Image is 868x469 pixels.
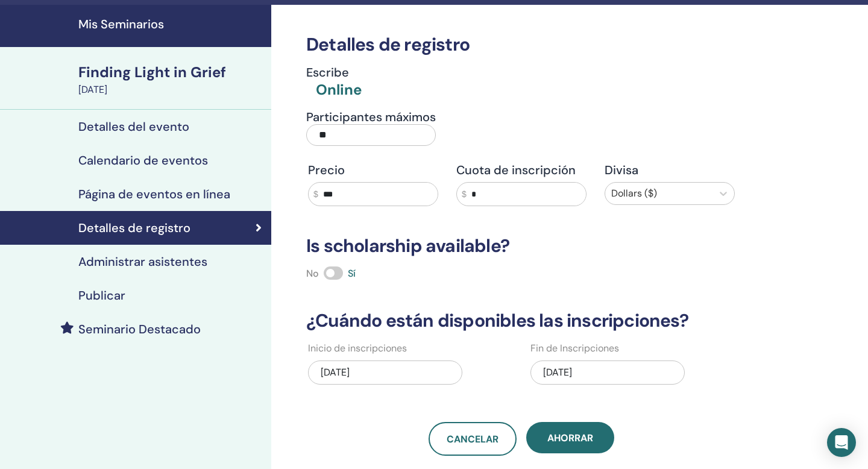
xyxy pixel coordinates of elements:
span: Ahorrar [547,432,593,444]
div: [DATE] [530,360,685,385]
div: [DATE] [78,83,264,97]
input: Participantes máximos [306,124,436,146]
span: $ [462,188,467,201]
h4: Detalles del evento [78,119,189,134]
h4: Precio [308,163,438,177]
h3: Detalles de registro [299,34,744,55]
button: Ahorrar [526,422,614,453]
label: Fin de Inscripciones [530,341,619,356]
span: No [306,267,319,280]
div: Finding Light in Grief [78,62,264,83]
span: $ [313,188,318,201]
h4: Publicar [78,288,125,303]
h4: Escribe [306,65,362,80]
h4: Cuota de inscripción [456,163,587,177]
h4: Seminario Destacado [78,322,201,336]
h4: Calendario de eventos [78,153,208,168]
span: Cancelar [447,433,498,445]
span: Sí [348,267,356,280]
h3: ¿Cuándo están disponibles las inscripciones? [299,310,744,332]
div: [DATE] [308,360,462,385]
h3: Is scholarship available? [299,235,744,257]
h4: Participantes máximos [306,110,436,124]
div: Open Intercom Messenger [827,428,856,457]
h4: Mis Seminarios [78,17,264,31]
a: Finding Light in Grief[DATE] [71,62,271,97]
h4: Administrar asistentes [78,254,207,269]
h4: Divisa [605,163,735,177]
div: Online [316,80,362,100]
h4: Página de eventos en línea [78,187,230,201]
label: Inicio de inscripciones [308,341,407,356]
h4: Detalles de registro [78,221,190,235]
a: Cancelar [429,422,517,456]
